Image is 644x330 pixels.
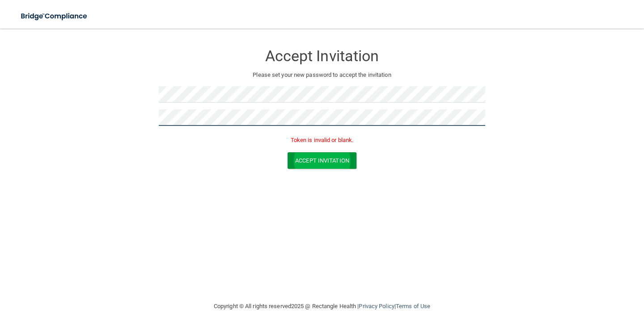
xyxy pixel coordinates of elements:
img: bridge_compliance_login_screen.278c3ca4.svg [13,7,96,25]
p: Please set your new password to accept the invitation [165,70,479,80]
iframe: Drift Widget Chat Controller [489,267,633,303]
button: Accept Invitation [288,152,356,169]
a: Terms of Use [396,303,430,309]
div: Copyright © All rights reserved 2025 @ Rectangle Health | | [159,292,485,321]
h3: Accept Invitation [159,48,485,64]
p: Token is invalid or blank. [159,135,485,146]
a: Privacy Policy [359,303,394,309]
